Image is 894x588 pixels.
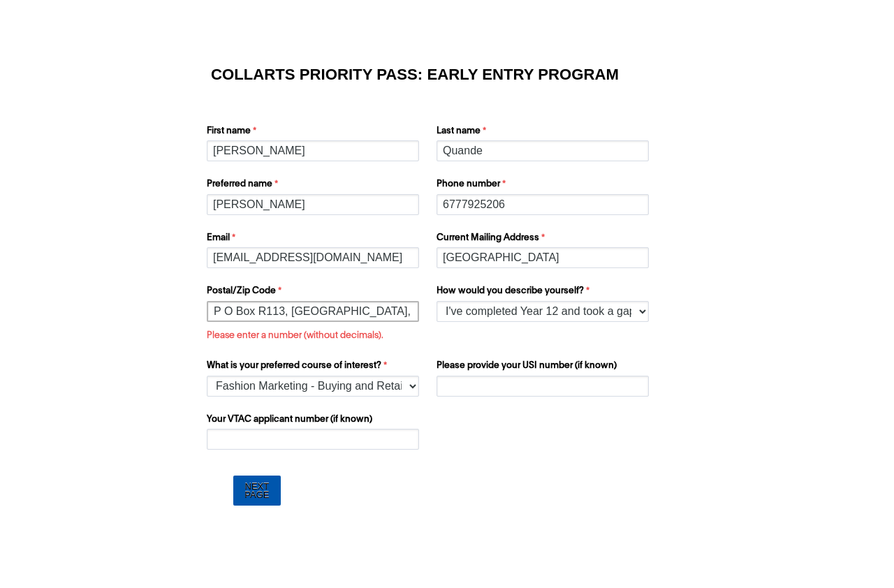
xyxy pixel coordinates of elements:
select: What is your preferred course of interest? [207,376,419,397]
label: Email [207,231,423,248]
label: First name [207,124,423,141]
label: Phone number [437,177,652,194]
input: Postal/Zip Code [207,301,419,322]
label: Last name [437,124,652,141]
input: Your VTAC applicant number (if known) [207,429,419,450]
label: Please provide your USI number (if known) [437,359,652,376]
input: Phone number [437,194,649,215]
label: Current Mailing Address [437,231,652,248]
label: What is your preferred course of interest? [207,359,423,376]
input: Email [207,247,419,268]
label: Preferred name [207,177,423,194]
input: Preferred name [207,194,419,215]
input: Current Mailing Address [437,247,649,268]
label: How would you describe yourself? [437,284,652,301]
label: Your VTAC applicant number (if known) [207,413,423,429]
h1: COLLARTS PRIORITY PASS: EARLY ENTRY PROGRAM [211,68,683,82]
span: Please enter a number (without decimals). [207,331,383,340]
input: Next Page [233,476,280,506]
input: Please provide your USI number (if known) [437,376,649,397]
select: How would you describe yourself? [437,301,649,322]
label: Postal/Zip Code [207,284,423,301]
input: First name [207,140,419,161]
input: Last name [437,140,649,161]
